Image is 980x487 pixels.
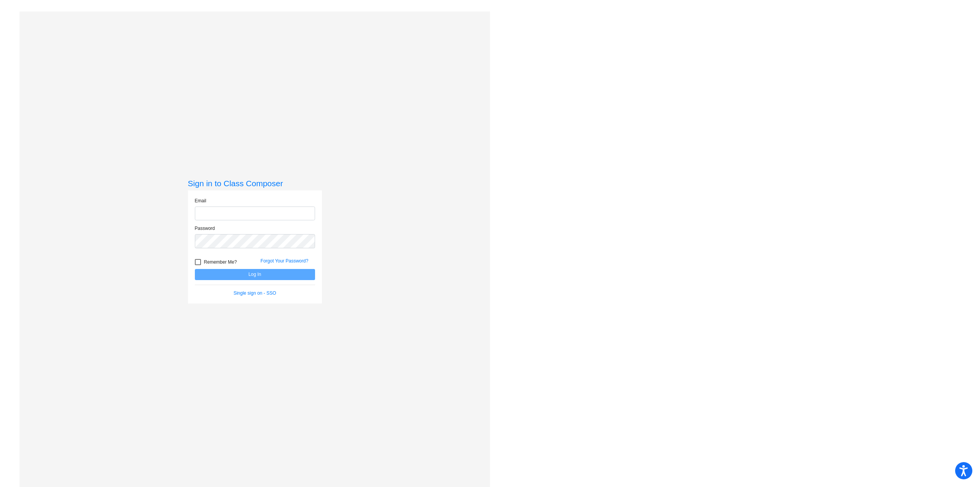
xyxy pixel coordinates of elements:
h3: Sign in to Class Composer [188,179,322,188]
span: Remember Me? [204,257,237,267]
label: Password [195,225,215,232]
a: Forgot Your Password? [261,258,309,264]
a: Single sign on - SSO [234,290,276,296]
button: Log In [195,269,315,280]
label: Email [195,197,206,204]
